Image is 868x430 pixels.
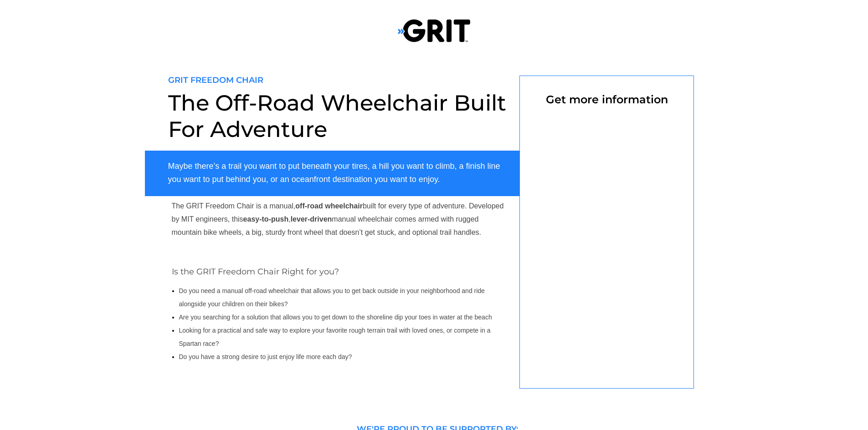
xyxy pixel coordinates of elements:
[168,90,506,142] span: The Off-Road Wheelchair Built For Adventure
[179,353,352,360] span: Do you have a strong desire to just enjoy life more each day?
[172,267,339,277] span: Is the GRIT Freedom Chair Right for you?
[291,215,332,223] strong: lever-driven
[546,93,668,106] span: Get more information
[179,314,492,321] span: Are you searching for a solution that allows you to get down to the shoreline dip your toes in wa...
[179,287,485,308] span: Do you need a manual off-road wheelchair that allows you to get back outside in your neighborhood...
[179,327,491,347] span: Looking for a practical and safe way to explore your favorite rough terrain trail with loved ones...
[172,202,504,236] span: The GRIT Freedom Chair is a manual, built for every type of adventure. Developed by MIT engineers...
[535,120,678,364] iframe: Form 0
[295,202,363,210] strong: off-road wheelchair
[168,162,500,184] span: Maybe there’s a trail you want to put beneath your tires, a hill you want to climb, a finish line...
[168,75,263,85] span: GRIT FREEDOM CHAIR
[243,215,289,223] strong: easy-to-push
